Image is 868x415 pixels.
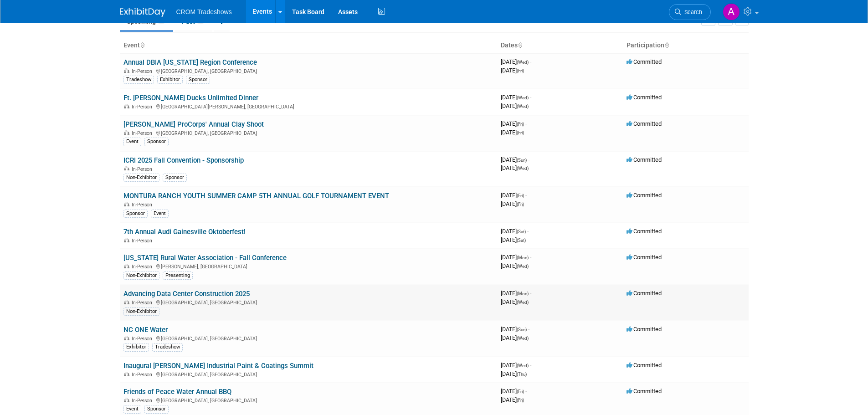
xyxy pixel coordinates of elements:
span: [DATE] [501,254,531,261]
span: (Mon) [517,291,529,296]
span: (Thu) [517,372,527,377]
img: ExhibitDay [120,8,165,17]
span: [DATE] [501,58,531,65]
a: Advancing Data Center Construction 2025 [123,290,250,298]
span: [DATE] [501,200,524,207]
span: (Fri) [517,202,524,207]
div: Sponsor [144,405,169,413]
span: [DATE] [501,290,531,297]
span: In-Person [132,104,155,110]
img: In-Person Event [124,300,129,304]
img: In-Person Event [124,336,129,340]
span: - [530,290,531,297]
img: In-Person Event [124,238,129,242]
div: Sponsor [144,138,169,146]
div: Non-Exhibitor [123,272,159,280]
span: [DATE] [501,388,527,395]
div: Non-Exhibitor [123,307,159,316]
span: - [530,362,531,369]
span: [DATE] [501,94,531,101]
a: Inaugural [PERSON_NAME] Industrial Paint & Coatings Summit [123,362,313,370]
span: (Fri) [517,389,524,394]
img: Alicia Walker [723,3,740,20]
span: In-Person [132,130,155,136]
div: Non-Exhibitor [123,174,159,182]
div: Sponsor [163,174,187,182]
span: [DATE] [501,228,529,235]
span: [DATE] [501,396,524,403]
span: (Fri) [517,122,524,127]
div: Tradeshow [123,76,154,84]
img: In-Person Event [124,398,129,402]
span: [DATE] [501,67,524,74]
img: In-Person Event [124,104,129,108]
a: [US_STATE] Rural Water Association - Fall Conference [123,254,287,262]
span: Committed [627,290,662,297]
span: [DATE] [501,102,529,109]
a: Sort by Start Date [518,41,522,49]
img: In-Person Event [124,264,129,268]
div: [GEOGRAPHIC_DATA], [GEOGRAPHIC_DATA] [123,334,493,342]
a: NC ONE Water [123,326,168,334]
span: Committed [627,254,662,261]
span: (Wed) [517,336,529,341]
span: (Sat) [517,229,526,234]
span: [DATE] [501,156,529,163]
span: Committed [627,58,662,65]
img: In-Person Event [124,202,129,206]
div: [GEOGRAPHIC_DATA][PERSON_NAME], [GEOGRAPHIC_DATA] [123,102,493,110]
span: In-Person [132,336,155,342]
span: - [527,228,529,235]
img: In-Person Event [124,130,129,135]
a: 7th Annual Audi Gainesville Oktoberfest! [123,228,246,236]
span: Committed [627,326,662,333]
span: (Wed) [517,60,529,65]
span: Committed [627,120,662,127]
span: (Sun) [517,158,527,163]
span: - [530,58,531,65]
div: Presenting [163,272,193,280]
a: Ft. [PERSON_NAME] Ducks Unlimited Dinner [123,94,258,102]
span: [DATE] [501,120,527,127]
span: Committed [627,156,662,163]
span: In-Person [132,264,155,270]
div: Tradeshow [152,343,183,351]
span: (Wed) [517,300,529,305]
div: [GEOGRAPHIC_DATA], [GEOGRAPHIC_DATA] [123,298,493,306]
div: [GEOGRAPHIC_DATA], [GEOGRAPHIC_DATA] [123,396,493,404]
span: - [530,254,531,261]
div: Event [151,210,169,218]
span: In-Person [132,372,155,378]
a: ICRI 2025 Fall Convention - Sponsorship [123,156,244,164]
span: [DATE] [501,164,529,171]
span: Committed [627,192,662,199]
span: - [525,120,527,127]
span: [DATE] [501,326,529,333]
a: Sort by Participation Type [664,41,669,49]
a: Friends of Peace Water Annual BBQ [123,388,231,396]
span: - [528,326,529,333]
img: In-Person Event [124,372,129,376]
span: In-Person [132,202,155,208]
span: Committed [627,228,662,235]
span: - [528,156,529,163]
span: [DATE] [501,129,524,136]
th: Dates [497,38,623,53]
span: In-Person [132,166,155,172]
span: (Wed) [517,264,529,269]
span: (Wed) [517,166,529,171]
a: Sort by Event Name [140,41,144,49]
a: MONTURA RANCH YOUTH SUMMER CAMP 5TH ANNUAL GOLF TOURNAMENT EVENT [123,192,389,200]
img: In-Person Event [124,166,129,171]
div: Sponsor [123,210,148,218]
span: [DATE] [501,192,527,199]
a: Annual DBIA [US_STATE] Region Conference [123,58,257,67]
span: In-Person [132,68,155,74]
span: [DATE] [501,370,527,377]
div: Event [123,405,141,413]
span: - [530,94,531,101]
span: (Fri) [517,68,524,73]
div: Exhibitor [157,76,183,84]
span: [DATE] [501,334,529,341]
div: Exhibitor [123,343,149,351]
